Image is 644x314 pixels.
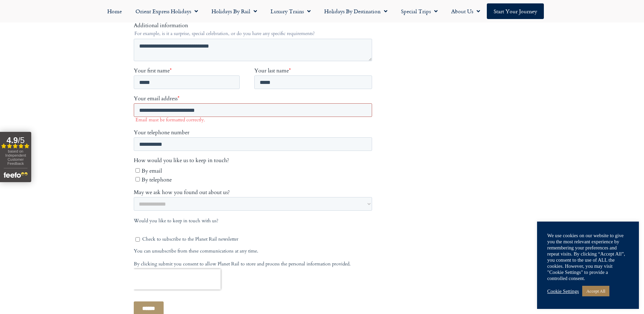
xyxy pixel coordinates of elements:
a: Luxury Trains [264,3,317,19]
a: Orient Express Holidays [129,3,205,19]
a: Holidays by Rail [205,3,264,19]
a: Accept All [582,286,609,296]
nav: Menu [3,3,641,19]
a: Holidays by Destination [317,3,394,19]
div: We use cookies on our website to give you the most relevant experience by remembering your prefer... [547,232,629,281]
a: Cookie Settings [547,288,579,294]
a: Start your Journey [487,3,544,19]
a: Home [100,3,129,19]
a: About Us [444,3,487,19]
a: Special Trips [394,3,444,19]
